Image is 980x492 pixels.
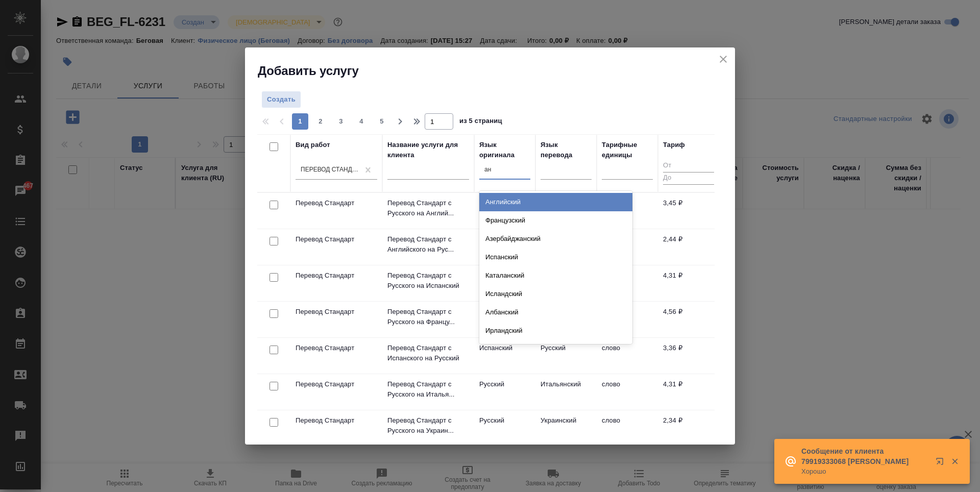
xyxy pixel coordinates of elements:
[296,140,330,150] div: Вид работ
[658,193,719,229] td: 3,45 ₽
[597,338,658,374] td: слово
[353,113,370,130] button: 4
[597,374,658,410] td: слово
[474,374,535,410] td: Русский
[387,234,469,255] p: Перевод Стандарт с Английского на Рус...
[474,338,535,374] td: Испанский
[944,457,965,466] button: Закрыть
[374,116,390,127] span: 5
[535,374,597,410] td: Итальянский
[658,302,719,337] td: 4,56 ₽
[535,338,597,374] td: Русский
[312,116,329,127] span: 2
[459,115,502,130] span: из 5 страниц
[267,94,296,106] span: Создать
[801,466,929,477] p: Хорошо
[296,307,377,317] p: Перевод Стандарт
[258,63,735,79] h2: Добавить услугу
[296,343,377,353] p: Перевод Стандарт
[474,410,535,446] td: Русский
[663,160,714,173] input: От
[663,140,685,150] div: Тариф
[353,116,370,127] span: 4
[479,285,632,303] div: Исландский
[474,193,535,229] td: Русский
[333,113,349,130] button: 3
[387,343,469,363] p: Перевод Стандарт с Испанского на Русский
[479,266,632,285] div: Каталанский
[479,322,632,340] div: Ирландский
[296,379,377,389] p: Перевод Стандарт
[663,172,714,185] input: До
[387,379,469,400] p: Перевод Стандарт с Русского на Италья...
[296,270,377,281] p: Перевод Стандарт
[658,338,719,374] td: 3,36 ₽
[261,91,301,109] button: Создать
[535,410,597,446] td: Украинский
[479,211,632,230] div: Французский
[479,193,632,211] div: Английский
[387,140,469,160] div: Название услуги для клиента
[474,229,535,265] td: Английский
[929,451,954,476] button: Открыть в новой вкладке
[387,415,469,436] p: Перевод Стандарт с Русского на Украин...
[474,302,535,337] td: Русский
[312,113,329,130] button: 2
[374,113,390,130] button: 5
[387,307,469,327] p: Перевод Стандарт с Русского на Францу...
[716,52,731,67] button: close
[474,265,535,301] td: Русский
[296,234,377,244] p: Перевод Стандарт
[296,415,377,426] p: Перевод Стандарт
[658,265,719,301] td: 4,31 ₽
[296,198,377,208] p: Перевод Стандарт
[387,270,469,291] p: Перевод Стандарт с Русского на Испанский
[333,116,349,127] span: 3
[801,446,929,466] p: Сообщение от клиента 79919333068 [PERSON_NAME]
[479,230,632,248] div: Азербайджанский
[658,374,719,410] td: 4,31 ₽
[479,303,632,322] div: Албанский
[597,410,658,446] td: слово
[602,140,653,160] div: Тарифные единицы
[541,140,592,160] div: Язык перевода
[479,340,632,358] div: Африканский
[479,248,632,266] div: Испанский
[387,198,469,218] p: Перевод Стандарт с Русского на Англий...
[658,410,719,446] td: 2,34 ₽
[479,140,530,160] div: Язык оригинала
[301,165,360,174] div: Перевод Стандарт
[658,229,719,265] td: 2,44 ₽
